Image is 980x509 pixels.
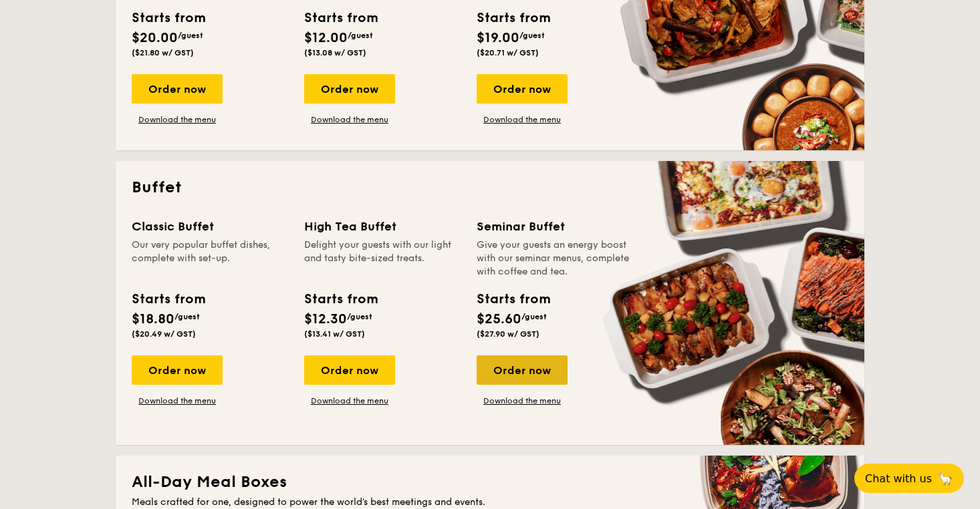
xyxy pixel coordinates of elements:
[477,74,568,104] div: Order now
[477,48,539,57] span: ($20.71 w/ GST)
[132,355,223,385] div: Order now
[132,395,223,406] a: Download the menu
[304,8,377,28] div: Starts from
[477,8,549,28] div: Starts from
[477,311,521,327] span: $25.60
[865,472,932,485] span: Chat with us
[132,311,174,327] span: $18.80
[304,48,366,57] span: ($13.08 w/ GST)
[132,8,205,28] div: Starts from
[174,312,200,321] span: /guest
[347,312,372,321] span: /guest
[132,238,288,279] div: Our very popular buffet dishes, complete with set-up.
[521,312,547,321] span: /guest
[132,74,223,104] div: Order now
[519,31,545,40] span: /guest
[132,30,178,46] span: $20.00
[132,114,223,125] a: Download the menu
[132,289,205,309] div: Starts from
[304,311,347,327] span: $12.30
[304,217,461,236] div: High Tea Buffet
[132,177,848,198] h2: Buffet
[304,329,365,339] span: ($13.41 w/ GST)
[132,472,848,493] h2: All-Day Meal Boxes
[304,289,377,309] div: Starts from
[304,355,395,385] div: Order now
[854,464,964,493] button: Chat with us🦙
[477,238,633,279] div: Give your guests an energy boost with our seminar menus, complete with coffee and tea.
[477,329,539,339] span: ($27.90 w/ GST)
[304,30,348,46] span: $12.00
[132,217,288,236] div: Classic Buffet
[132,48,194,57] span: ($21.80 w/ GST)
[304,74,395,104] div: Order now
[477,114,568,125] a: Download the menu
[132,329,196,339] span: ($20.49 w/ GST)
[477,355,568,385] div: Order now
[477,30,519,46] span: $19.00
[937,471,953,486] span: 🦙
[477,395,568,406] a: Download the menu
[304,395,395,406] a: Download the menu
[304,114,395,125] a: Download the menu
[348,31,373,40] span: /guest
[477,217,633,236] div: Seminar Buffet
[477,289,549,309] div: Starts from
[304,238,461,279] div: Delight your guests with our light and tasty bite-sized treats.
[178,31,203,40] span: /guest
[132,496,848,509] div: Meals crafted for one, designed to power the world's best meetings and events.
